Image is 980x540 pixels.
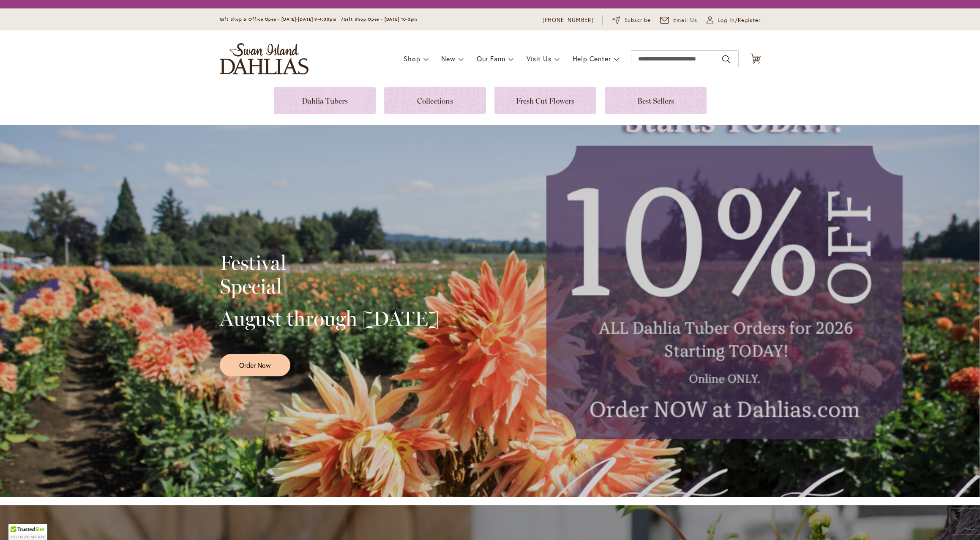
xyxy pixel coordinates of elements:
a: Log In/Register [707,16,761,25]
span: New [441,54,455,63]
a: Order Now [220,354,290,376]
span: Help Center [573,54,611,63]
span: Gift Shop Open - [DATE] 10-3pm [344,16,417,22]
a: Subscribe [612,16,651,25]
span: Visit Us [527,54,551,63]
a: store logo [220,43,308,74]
span: Shop [404,54,420,63]
span: Our Farm [477,54,505,63]
span: Gift Shop & Office Open - [DATE]-[DATE] 9-4:30pm / [220,16,344,22]
a: Email Us [660,16,697,25]
span: Email Us [673,16,697,25]
span: Subscribe [625,16,651,25]
button: Search [722,52,730,66]
span: Order Now [239,360,271,370]
a: [PHONE_NUMBER] [543,16,594,25]
span: Log In/Register [718,16,761,25]
h2: Festival Special [220,251,439,298]
h2: August through [DATE] [220,307,439,330]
